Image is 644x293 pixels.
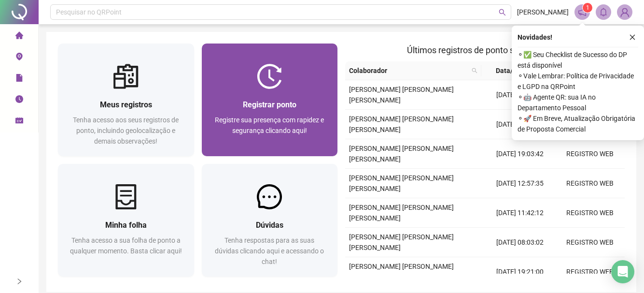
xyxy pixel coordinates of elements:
[583,3,592,13] sup: 1
[485,65,538,76] span: Data/Hora
[481,61,549,80] th: Data/Hora
[578,8,587,16] span: notification
[349,263,454,281] span: [PERSON_NAME] [PERSON_NAME] [PERSON_NAME]
[472,68,477,73] span: search
[349,86,454,104] span: [PERSON_NAME] [PERSON_NAME] [PERSON_NAME]
[555,257,625,287] td: REGISTRO WEB
[70,236,182,255] span: Tenha acesso a sua folha de ponto a qualquer momento. Basta clicar aqui!
[15,112,23,132] span: schedule
[586,4,589,11] span: 1
[243,100,296,109] span: Registrar ponto
[518,49,638,71] span: ⚬ ✅ Seu Checklist de Sucesso do DP está disponível
[349,65,468,76] span: Colaborador
[485,80,555,110] td: [DATE] 11:32:54
[16,278,23,285] span: right
[349,115,454,133] span: [PERSON_NAME] [PERSON_NAME] [PERSON_NAME]
[58,164,194,277] a: Minha folhaTenha acesso a sua folha de ponto a qualquer momento. Basta clicar aqui!
[485,110,555,139] td: [DATE] 08:11:38
[629,34,636,41] span: close
[518,92,638,113] span: ⚬ 🤖 Agente QR: sua IA no Departamento Pessoal
[555,169,625,198] td: REGISTRO WEB
[555,139,625,169] td: REGISTRO WEB
[215,236,324,265] span: Tenha respostas para as suas dúvidas clicando aqui e acessando o chat!
[611,260,634,283] div: Open Intercom Messenger
[517,7,569,17] span: [PERSON_NAME]
[518,32,552,43] span: Novidades !
[15,70,23,89] span: file
[349,233,454,251] span: [PERSON_NAME] [PERSON_NAME] [PERSON_NAME]
[349,174,454,192] span: [PERSON_NAME] [PERSON_NAME] [PERSON_NAME]
[485,257,555,287] td: [DATE] 19:21:00
[485,139,555,169] td: [DATE] 19:03:42
[555,228,625,257] td: REGISTRO WEB
[215,116,324,134] span: Registre sua presença com rapidez e segurança clicando aqui!
[58,44,194,156] a: Meus registrosTenha acesso aos seus registros de ponto, incluindo geolocalização e demais observa...
[407,45,563,55] span: Últimos registros de ponto sincronizados
[485,228,555,257] td: [DATE] 08:03:02
[499,9,506,16] span: search
[202,44,338,156] a: Registrar pontoRegistre sua presença com rapidez e segurança clicando aqui!
[256,220,283,230] span: Dúvidas
[599,8,608,16] span: bell
[15,27,23,46] span: home
[349,204,454,222] span: [PERSON_NAME] [PERSON_NAME] [PERSON_NAME]
[105,220,147,230] span: Minha folha
[485,198,555,228] td: [DATE] 11:42:12
[349,145,454,163] span: [PERSON_NAME] [PERSON_NAME] [PERSON_NAME]
[485,169,555,198] td: [DATE] 12:57:35
[15,48,23,68] span: environment
[518,71,638,92] span: ⚬ Vale Lembrar: Política de Privacidade e LGPD na QRPoint
[15,91,23,110] span: clock-circle
[470,63,479,78] span: search
[73,116,179,145] span: Tenha acesso aos seus registros de ponto, incluindo geolocalização e demais observações!
[555,198,625,228] td: REGISTRO WEB
[100,100,152,109] span: Meus registros
[202,164,338,277] a: DúvidasTenha respostas para as suas dúvidas clicando aqui e acessando o chat!
[518,113,638,134] span: ⚬ 🚀 Em Breve, Atualização Obrigatória de Proposta Comercial
[617,5,632,19] img: 90889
